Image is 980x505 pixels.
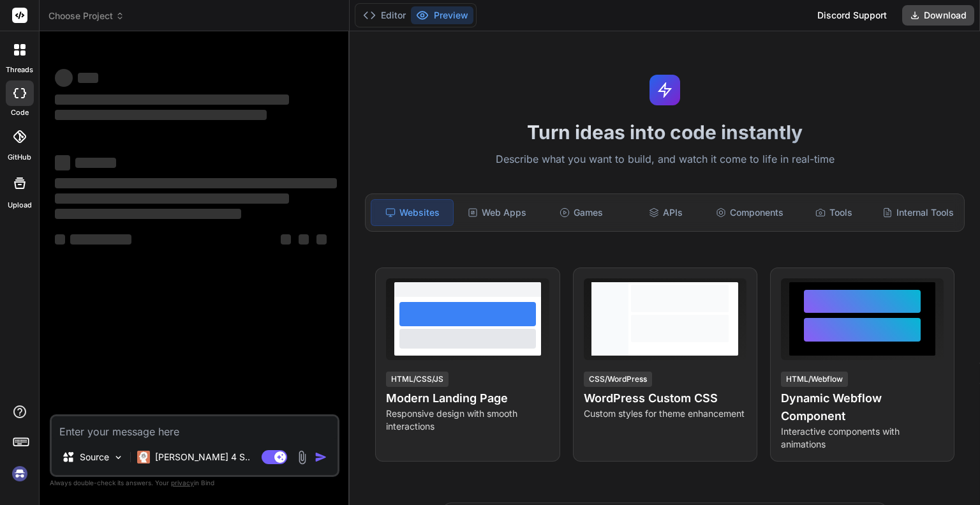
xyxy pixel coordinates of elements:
span: ‌ [55,69,73,87]
div: Discord Support [810,5,895,26]
p: Responsive design with smooth interactions [386,407,549,433]
span: ‌ [55,155,70,170]
div: HTML/Webflow [781,372,848,387]
h4: Dynamic Webflow Component [781,389,944,425]
span: Choose Project [48,10,124,22]
span: ‌ [55,110,267,120]
label: Upload [8,200,32,211]
p: Interactive components with animations [781,425,944,451]
span: ‌ [55,193,289,204]
button: Preview [411,6,473,24]
span: ‌ [55,94,289,105]
img: attachment [295,450,309,465]
button: Editor [358,6,411,24]
span: ‌ [316,234,327,245]
img: Pick Models [113,452,124,463]
button: Download [902,5,974,26]
div: Tools [793,199,875,226]
div: HTML/CSS/JS [386,372,449,387]
div: Games [540,199,622,226]
h1: Turn ideas into code instantly [357,121,972,144]
span: privacy [171,479,194,486]
span: ‌ [75,158,116,168]
img: signin [9,463,31,485]
label: code [11,107,29,118]
div: Internal Tools [877,199,959,226]
span: ‌ [55,234,65,245]
span: ‌ [299,234,309,245]
label: threads [6,64,33,75]
span: ‌ [70,234,131,245]
p: [PERSON_NAME] 4 S.. [155,451,250,464]
img: Claude 4 Sonnet [137,451,150,464]
div: Websites [371,199,454,226]
label: GitHub [8,152,31,163]
p: Describe what you want to build, and watch it come to life in real-time [357,151,972,168]
div: Components [709,199,791,226]
span: ‌ [78,73,98,83]
img: icon [315,451,327,464]
p: Always double-check its answers. Your in Bind [50,477,339,489]
h4: WordPress Custom CSS [584,389,746,407]
span: ‌ [281,234,291,245]
span: ‌ [55,178,337,188]
div: Web Apps [456,199,538,226]
div: CSS/WordPress [584,372,652,387]
span: ‌ [55,209,241,219]
p: Source [80,451,109,464]
h4: Modern Landing Page [386,389,549,407]
p: Custom styles for theme enhancement [584,407,746,420]
div: APIs [625,199,706,226]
